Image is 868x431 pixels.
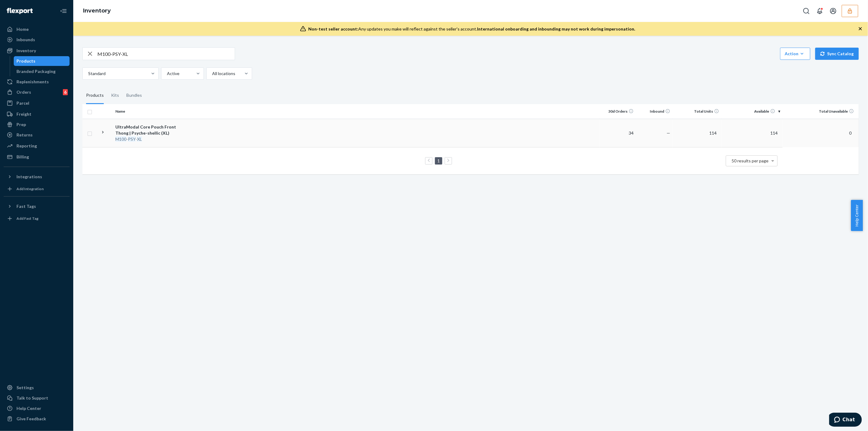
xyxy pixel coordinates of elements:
div: Add Integration [16,186,44,191]
button: Open notifications [814,5,826,17]
div: Add Fast Tag [16,216,38,221]
input: Search inventory by name or sku [97,48,235,60]
div: Inventory [16,48,36,54]
span: — [667,130,670,136]
a: Inventory [83,7,111,14]
a: Orders6 [4,87,70,97]
em: PSY [128,136,136,142]
div: Talk to Support [16,395,48,401]
button: Give Feedback [4,414,70,424]
button: Talk to Support [4,393,70,403]
span: 0 [847,130,854,136]
a: Prep [4,120,70,129]
td: 34 [599,119,636,147]
a: Inventory [4,46,70,56]
input: Active [166,71,167,77]
a: Add Integration [4,184,70,194]
button: Open account menu [827,5,839,17]
a: Reporting [4,141,70,151]
span: International onboarding and inbounding may not work during impersonation. [477,26,635,31]
img: Flexport logo [7,8,33,14]
span: 114 [768,130,780,136]
div: Orders [16,89,31,95]
a: Inbounds [4,35,70,45]
th: Name [113,104,182,119]
iframe: Opens a widget where you can chat to one of our agents [829,413,862,428]
input: Standard [88,71,88,77]
button: Fast Tags [4,201,70,211]
div: Home [16,26,29,32]
div: 6 [63,89,68,95]
a: Help Center [4,404,70,413]
a: Billing [4,152,70,162]
th: Available [722,104,783,119]
button: Help Center [851,200,863,231]
th: Total Unavailable [783,104,859,119]
div: Fast Tags [16,203,36,209]
span: 114 [707,130,719,136]
div: UltraModal Core Pouch Front Thong | Psyche-shellic (XL) [115,124,179,136]
button: Action [780,48,810,60]
button: Close Navigation [57,5,70,17]
div: Returns [16,132,33,138]
a: Returns [4,130,70,140]
th: 30d Orders [599,104,636,119]
a: Add Fast Tag [4,214,70,223]
div: Products [86,87,104,104]
button: Sync Catalog [815,48,859,60]
button: Integrations [4,172,70,182]
div: Replenishments [16,79,49,85]
div: Any updates you make will reflect against the seller's account. [309,26,635,32]
div: Integrations [16,174,42,180]
a: Parcel [4,98,70,108]
button: Open Search Box [800,5,812,17]
ol: breadcrumbs [78,2,116,20]
div: Settings [16,385,34,391]
input: All locations [212,71,212,77]
div: Action [785,51,806,57]
a: Home [4,24,70,34]
div: Help Center [16,405,41,411]
div: Freight [16,111,31,117]
em: M100 [115,136,126,142]
th: Total Units [673,104,722,119]
div: Parcel [16,100,29,106]
a: Replenishments [4,77,70,87]
a: Page 1 is your current page [436,158,441,163]
a: Products [14,56,70,66]
div: Billing [16,154,29,160]
div: - - [115,136,179,142]
div: Kits [111,87,119,104]
div: Give Feedback [16,416,46,422]
div: Branded Packaging [17,68,56,74]
th: Inbound [636,104,673,119]
em: XL [137,136,142,142]
span: Non-test seller account: [309,26,359,31]
span: 50 results per page [732,158,769,163]
div: Reporting [16,143,37,149]
div: Prep [16,121,26,128]
div: Bundles [126,87,142,104]
a: Settings [4,383,70,393]
a: Freight [4,109,70,119]
a: Branded Packaging [14,67,70,76]
div: Products [17,58,36,64]
div: Inbounds [16,37,35,43]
